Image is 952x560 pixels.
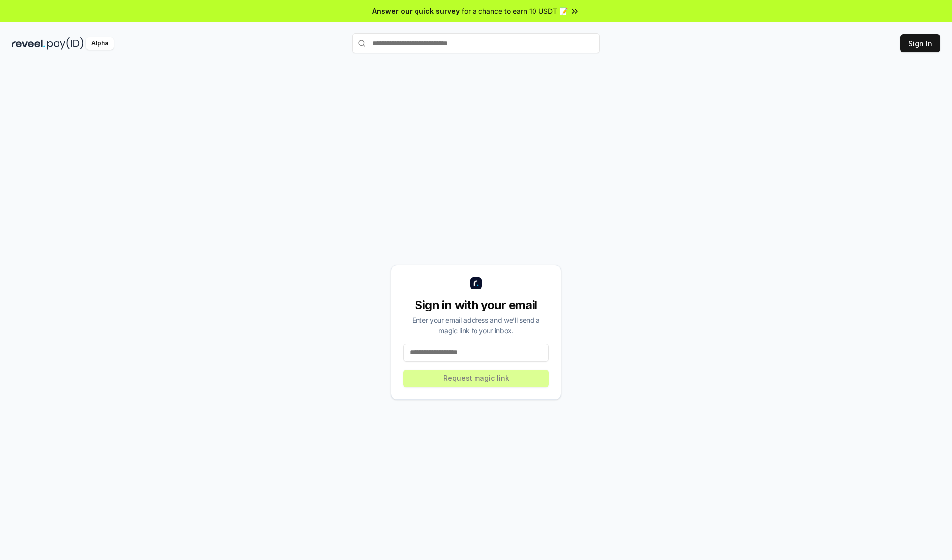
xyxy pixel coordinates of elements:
div: Enter your email address and we’ll send a magic link to your inbox. [403,315,549,336]
span: for a chance to earn 10 USDT 📝 [462,6,568,16]
div: Sign in with your email [403,297,549,313]
div: Alpha [86,37,114,50]
span: Answer our quick survey [372,6,460,16]
img: pay_id [47,37,84,50]
img: reveel_dark [12,37,45,50]
img: logo_small [470,277,482,289]
button: Sign In [900,34,940,52]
